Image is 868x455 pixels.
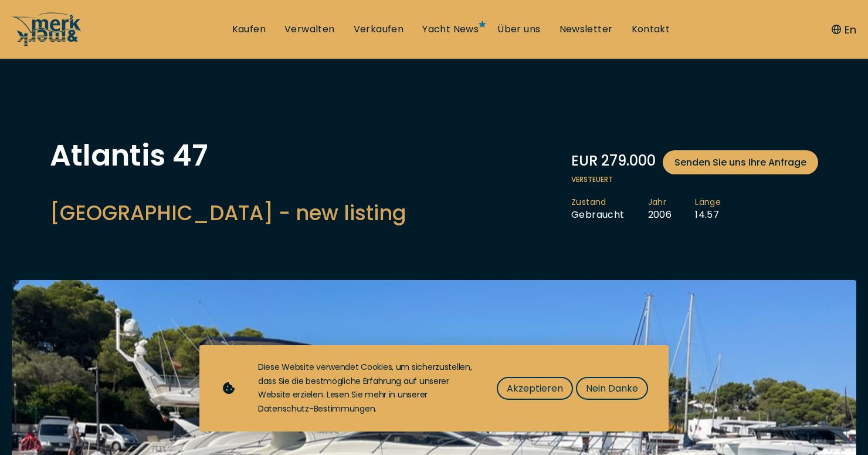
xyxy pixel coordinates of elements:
button: Akzeptieren [497,377,573,400]
a: Datenschutz-Bestimmungen [258,403,375,414]
span: Länge [695,197,721,208]
li: Gebraucht [571,197,648,221]
span: Jahr [648,197,672,208]
a: Verkaufen [354,23,404,36]
button: Nein Danke [576,377,648,400]
a: Senden Sie uns Ihre Anfrage [663,150,818,174]
a: Verwalten [284,23,335,36]
span: Zustand [571,197,625,208]
a: Kontakt [632,23,670,36]
div: EUR 279.000 [571,150,818,174]
div: Diese Website verwendet Cookies, um sicherzustellen, dass Sie die bestmögliche Erfahrung auf unse... [258,360,473,416]
h1: Atlantis 47 [50,141,406,170]
a: Newsletter [560,23,613,36]
span: Akzeptieren [507,381,563,396]
span: Nein Danke [586,381,638,396]
span: Versteuert [571,174,818,185]
h2: [GEOGRAPHIC_DATA] - new listing [50,198,406,227]
li: 2006 [648,197,696,221]
li: 14.57 [695,197,744,221]
a: Yacht News [422,23,479,36]
a: Kaufen [232,23,266,36]
button: En [832,22,856,38]
span: Senden Sie uns Ihre Anfrage [674,155,806,170]
a: Über uns [497,23,540,36]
